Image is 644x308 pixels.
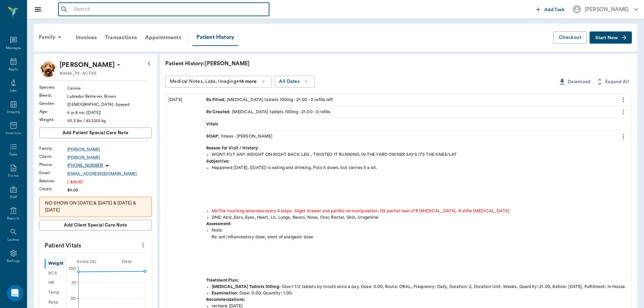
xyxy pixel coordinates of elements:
a: Transactions [101,29,141,46]
div: Balance : [39,178,67,184]
p: NO SHOW ON [DATE] & [DATE] & [DATE] & [DATE] [45,200,146,214]
span: . [291,291,293,295]
div: Weight [45,259,66,268]
div: Species : [39,84,67,90]
div: Messages [6,46,21,51]
p: [PHONE_NUMBER] [67,163,103,168]
button: Add Task [533,3,567,16]
div: HR [45,278,66,288]
div: WONT PUT ANY WEIGHT ON RIGHT BACK LEG , TWISTED IT RUNNING IN THE YARD OWNER SAYS ITS THE KNEE/LAT [212,151,629,158]
b: +14 more [236,79,257,84]
a: [EMAIL_ADDRESS][DOMAIN_NAME] [67,171,152,177]
div: DNE: Abd, Ears, Eyes, Heart, Ln, Lungs, Neuro, Nose, Oral, Rectal, Skin, Urogenital [212,214,629,221]
div: [MEDICAL_DATA] tablets 100mg - 21.00 - 0 refills left [206,97,333,103]
strong: Treatment Plan: [206,278,239,282]
div: Settings [7,259,20,264]
span: Vitals [206,121,220,127]
div: [MEDICAL_DATA] tablets 100mg - 21.00 - 0 refills [206,109,331,115]
button: Add client Special Care Note [39,220,152,231]
div: Age : [39,109,67,115]
div: Ms : Toe touching lameness every 4 steps. Slight drawer and painful on manipulation. DX partial t... [212,208,629,214]
div: Illness - [PERSON_NAME] [206,133,272,140]
div: Resp [45,298,66,307]
tspan: 50 [71,297,76,301]
div: Forms [8,173,18,179]
a: Appointments [141,29,185,46]
div: Family [35,29,68,45]
button: more [618,106,629,118]
div: Breed : [39,92,67,98]
div: Labs [10,88,17,93]
button: more [138,239,148,251]
div: Canine [67,85,152,91]
p: #9546_P3 - ACTIVE [59,70,97,76]
p: Happened [DATE]. ([DATE]) Is eating and drinking. Puts it down, but carries it a lot. [212,165,629,171]
strong: [MEDICAL_DATA] Tablets 100mg : [212,285,281,289]
a: Invoices [72,29,101,46]
button: Add patient Special Care Note [39,127,152,138]
div: Appts [8,67,18,72]
span: Rx Filled : [206,97,227,103]
div: [PERSON_NAME] [67,155,152,161]
button: Checkout [553,31,587,44]
strong: Subjective: [206,159,230,163]
div: Credit : [39,186,67,192]
div: BCS [45,268,66,278]
button: Download [555,76,593,88]
div: Dose: 0.00, Quantity: 1.00 [212,290,629,297]
strong: Reason for Visit / History: [206,146,259,150]
tspan: 75 [71,281,76,285]
tspan: 100 [68,267,75,271]
button: [PERSON_NAME] [567,3,644,16]
div: Dose: 0.00, Route: ORAL, Frequency: Daily, Duration: 2, Duration Unit: Weeks, Quantity: 21.00, Be... [212,284,629,290]
div: Inventory [6,131,21,136]
span: Add client Special Care Note [64,221,127,229]
p: Rx: anti inflammatory dose, short of analgesic dose [212,234,629,240]
strong: Examination : [212,291,238,295]
span: . [625,285,626,289]
div: Note : [212,227,629,277]
div: (-$26.10) [67,179,152,185]
div: $0.00 [67,187,152,193]
span: Rx Created : [206,109,232,115]
p: Patient History: [PERSON_NAME] [165,60,368,68]
div: Weight : [39,117,67,123]
div: Gender : [39,100,67,106]
a: [PERSON_NAME] [67,146,152,152]
p: Patient Vitals [39,236,152,253]
div: Phone : [39,162,67,168]
div: Date [106,259,147,265]
div: Family : [39,145,67,151]
div: 6 yr 8 mo ([DATE]) [67,110,152,116]
div: Email : [39,170,67,176]
div: [PERSON_NAME] [585,5,629,14]
div: Temp [45,288,66,298]
div: Tasks [9,152,18,157]
div: Staff [10,195,17,200]
div: Open Intercom Messenger [7,285,23,301]
button: All Dates [275,76,315,88]
strong: Assessment: [206,222,232,226]
button: more [618,94,629,105]
input: Search [71,5,266,14]
span: Give 1 1/2 tablets by mouth once a day. [282,285,361,289]
div: Imaging [7,110,20,115]
img: Profile Image [39,60,57,77]
button: Expand All [593,76,632,88]
a: Patient History [192,29,238,46]
span: Expand All [605,78,629,86]
strong: Recommendations: [206,298,245,302]
div: Ollie Bearden [59,60,115,70]
button: more [618,131,629,142]
div: 93.3 lbs / 42.3202 kg [67,118,152,124]
div: Client : [39,153,67,160]
span: Add patient Special Care Note [63,129,128,137]
span: SOAP : [206,133,221,140]
button: Start New [590,31,632,44]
